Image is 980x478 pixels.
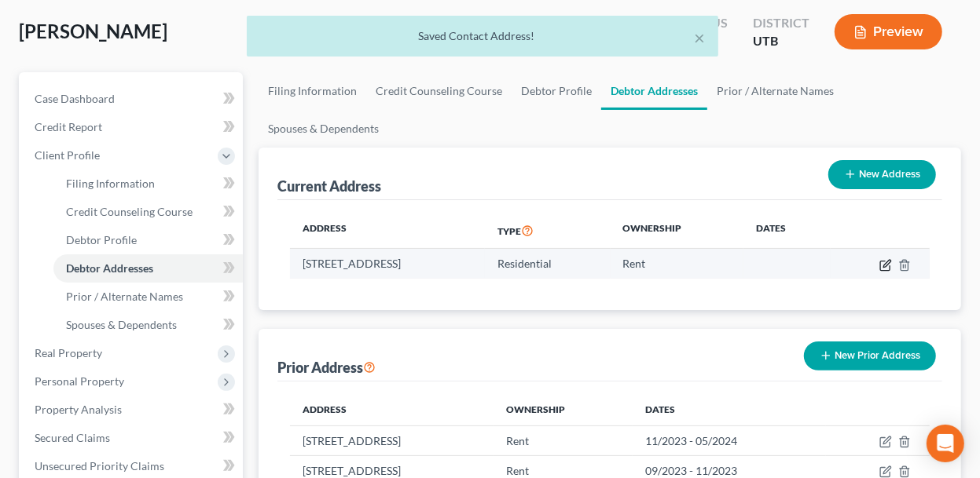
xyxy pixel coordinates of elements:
td: Residential [485,249,611,279]
span: Filing Information [66,177,155,190]
a: Prior / Alternate Names [53,283,243,311]
span: Secured Claims [35,431,110,444]
a: Debtor Addresses [601,72,707,110]
a: Credit Report [22,113,243,141]
button: New Address [828,160,936,189]
a: Spouses & Dependents [259,110,388,148]
th: Ownership [494,394,633,425]
a: Secured Claims [22,424,243,452]
a: Prior / Alternate Names [707,72,843,110]
th: Ownership [611,213,743,249]
div: Current Address [277,177,381,195]
span: Property Analysis [35,403,122,416]
a: Credit Counseling Course [53,198,243,226]
span: Case Dashboard [35,92,115,105]
a: Spouses & Dependents [53,311,243,339]
a: Filing Information [259,72,366,110]
span: Client Profile [35,148,100,162]
button: × [695,28,706,47]
a: Property Analysis [22,396,243,424]
span: Unsecured Priority Claims [35,459,164,473]
th: Dates [743,213,831,249]
th: Type [485,213,611,249]
button: New Prior Address [804,341,936,370]
a: Debtor Addresses [53,254,243,283]
a: Case Dashboard [22,85,243,113]
span: Debtor Addresses [66,261,153,275]
span: Credit Counseling Course [66,205,193,218]
span: Debtor Profile [66,233,137,246]
td: 11/2023 - 05/2024 [633,425,826,455]
th: Address [290,213,485,249]
span: Prior / Alternate Names [66,290,183,303]
div: Prior Address [277,358,376,377]
a: Filing Information [53,170,243,198]
button: Preview [835,14,942,49]
a: Credit Counseling Course [366,72,512,110]
a: Debtor Profile [512,72,601,110]
td: [STREET_ADDRESS] [290,249,485,279]
th: Address [290,394,494,425]
td: Rent [494,425,633,455]
a: Debtor Profile [53,226,243,254]
td: Rent [611,249,743,279]
span: Real Property [35,346,102,359]
div: Saved Contact Address! [259,28,706,44]
th: Dates [633,394,826,425]
div: District [753,14,809,32]
div: Open Intercom Messenger [927,425,964,462]
div: Status [681,14,728,32]
span: Personal Property [35,374,124,388]
div: Chapter [599,14,656,32]
span: Credit Report [35,120,102,133]
span: Spouses & Dependents [66,318,177,331]
td: [STREET_ADDRESS] [290,425,494,455]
